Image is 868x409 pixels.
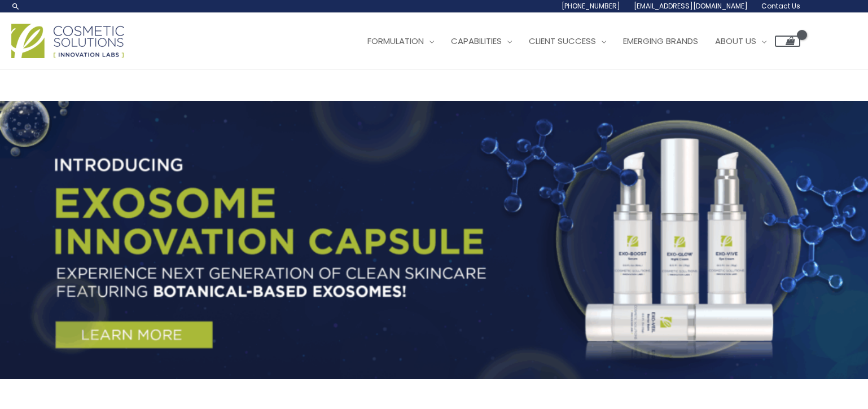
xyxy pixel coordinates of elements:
span: [PHONE_NUMBER] [562,1,620,11]
a: Capabilities [442,24,520,58]
span: Emerging Brands [623,35,698,47]
a: About Us [707,24,775,58]
a: View Shopping Cart, empty [775,36,800,47]
span: [EMAIL_ADDRESS][DOMAIN_NAME] [634,1,748,11]
span: Formulation [367,35,424,47]
span: Capabilities [451,35,502,47]
img: Cosmetic Solutions Logo [11,24,124,58]
nav: Site Navigation [350,24,800,58]
a: Client Success [520,24,615,58]
span: About Us [715,35,756,47]
span: Contact Us [761,1,800,11]
a: Formulation [359,24,442,58]
a: Search icon link [11,2,20,11]
span: Client Success [529,35,596,47]
a: Emerging Brands [615,24,707,58]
